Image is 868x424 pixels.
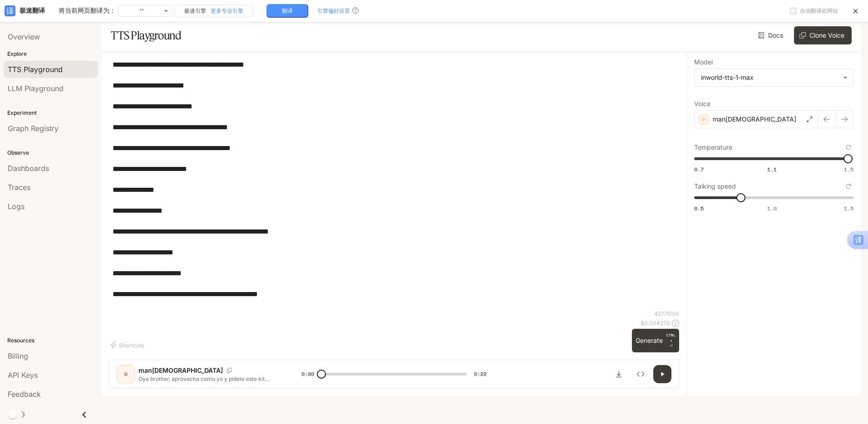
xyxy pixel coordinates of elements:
[223,368,236,373] button: Copy Voice ID
[138,375,280,383] p: Oye brother, aprovecha como yo y pídete este kit completo por menos de $20. Te enseñaré todo lo q...
[694,101,710,107] p: Voice
[138,366,223,375] p: man[DEMOGRAPHIC_DATA]
[756,26,787,44] a: Docs
[794,26,852,44] button: Clone Voice
[666,332,676,349] p: ⏎
[694,59,713,65] p: Model
[694,144,732,151] p: Temperature
[111,26,181,44] h1: TTS Playground
[843,181,853,191] button: Reset to default
[844,205,853,212] span: 1.5
[610,365,628,383] button: Download audio
[109,338,148,352] button: Shortcuts
[701,73,838,82] div: inworld-tts-1-max
[713,115,796,124] p: man[DEMOGRAPHIC_DATA]
[694,183,736,190] p: Talking speed
[694,205,704,212] span: 0.5
[641,319,670,327] p: $ 0.004270
[694,166,704,173] span: 0.7
[654,310,679,317] p: 427 / 1000
[695,69,853,86] div: inworld-tts-1-max
[767,205,777,212] span: 1.0
[843,142,853,152] button: Reset to default
[632,329,679,352] button: GenerateCTRL +⏎
[118,367,133,381] div: D
[666,332,676,343] p: CTRL +
[631,365,650,383] button: Inspect
[837,393,859,415] iframe: Intercom live chat
[474,370,487,379] span: 0:22
[844,166,853,173] span: 1.5
[301,370,314,379] span: 0:00
[767,166,777,173] span: 1.1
